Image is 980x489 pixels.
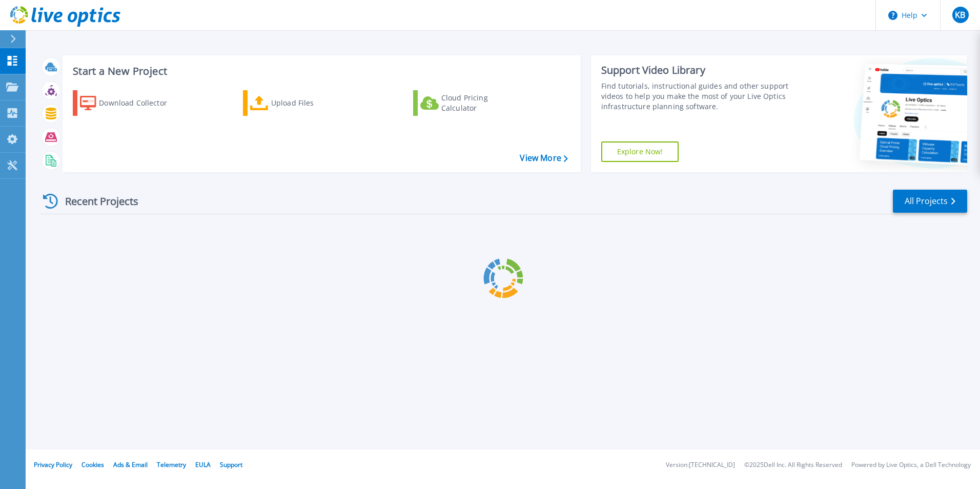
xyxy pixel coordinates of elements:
a: Telemetry [157,460,186,469]
a: Download Collector [73,90,187,116]
div: Support Video Library [601,64,793,77]
a: All Projects [893,190,967,213]
li: Powered by Live Optics, a Dell Technology [851,462,971,468]
a: Support [220,460,242,469]
a: EULA [195,460,211,469]
h3: Start a New Project [73,66,567,77]
span: KB [955,11,965,19]
div: Recent Projects [39,189,152,214]
a: Explore Now! [601,141,679,162]
a: Cloud Pricing Calculator [413,90,527,116]
a: Ads & Email [113,460,148,469]
a: Cookies [81,460,104,469]
div: Download Collector [99,93,181,113]
div: Upload Files [271,93,353,113]
div: Cloud Pricing Calculator [441,93,523,113]
div: Find tutorials, instructional guides and other support videos to help you make the most of your L... [601,81,793,112]
li: Version: [TECHNICAL_ID] [666,462,735,468]
li: © 2025 Dell Inc. All Rights Reserved [744,462,842,468]
a: Privacy Policy [34,460,72,469]
a: Upload Files [243,90,357,116]
a: View More [520,153,567,163]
